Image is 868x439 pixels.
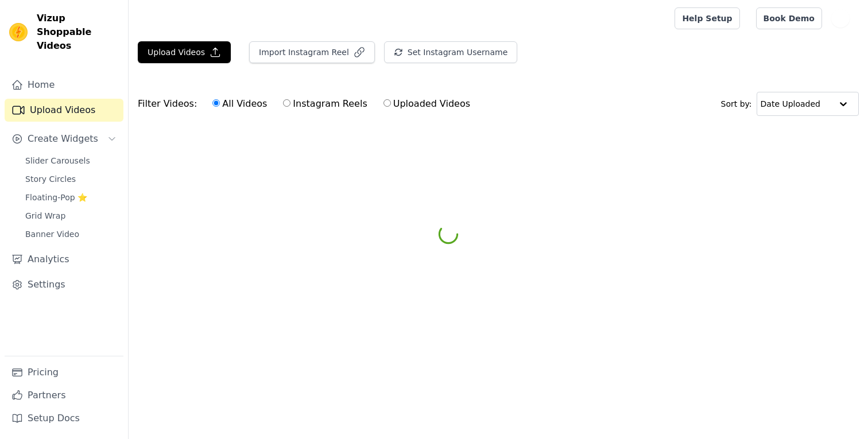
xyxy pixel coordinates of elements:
[28,132,98,146] span: Create Widgets
[5,248,123,271] a: Analytics
[18,189,123,205] a: Floating-Pop ⭐
[18,226,123,242] a: Banner Video
[5,384,123,407] a: Partners
[25,228,79,240] span: Banner Video
[25,210,65,222] span: Grid Wrap
[18,153,123,169] a: Slider Carousels
[18,171,123,187] a: Story Circles
[5,273,123,296] a: Settings
[675,7,739,29] a: Help Setup
[249,41,375,63] button: Import Instagram Reel
[283,99,290,107] input: Instagram Reels
[282,96,367,111] label: Instagram Reels
[18,208,123,224] a: Grid Wrap
[756,7,822,29] a: Book Demo
[384,41,517,63] button: Set Instagram Username
[5,73,123,96] a: Home
[138,41,231,63] button: Upload Videos
[383,96,471,111] label: Uploaded Videos
[138,91,476,117] div: Filter Videos:
[721,92,859,116] div: Sort by:
[212,96,268,111] label: All Videos
[5,361,123,384] a: Pricing
[383,99,391,107] input: Uploaded Videos
[9,23,28,41] img: Vizup
[37,11,119,53] span: Vizup Shoppable Videos
[5,407,123,430] a: Setup Docs
[25,155,90,166] span: Slider Carousels
[25,192,87,203] span: Floating-Pop ⭐
[5,127,123,150] button: Create Widgets
[212,99,220,107] input: All Videos
[25,173,76,185] span: Story Circles
[5,99,123,122] a: Upload Videos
